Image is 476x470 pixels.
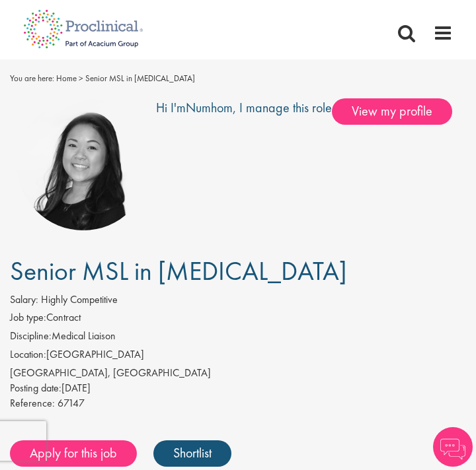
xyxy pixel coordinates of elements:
div: Hi I'm , I manage this role [156,98,332,230]
span: View my profile [332,98,452,125]
a: Apply for this job [10,440,137,467]
span: Senior MSL in [MEDICAL_DATA] [10,254,347,288]
div: [GEOGRAPHIC_DATA], [GEOGRAPHIC_DATA] [10,366,466,381]
span: Posting date: [10,381,61,395]
li: [GEOGRAPHIC_DATA] [10,347,466,366]
label: Reference: [10,396,55,411]
a: Numhom [186,99,233,116]
label: Location: [10,347,46,362]
div: [DATE] [10,381,466,396]
li: Medical Liaison [10,329,466,347]
li: Contract [10,310,466,329]
span: Highly Competitive [41,292,118,306]
label: Salary: [10,292,38,308]
img: imeage of recruiter Numhom Sudsok [17,98,149,230]
span: You are here: [10,73,54,84]
label: Discipline: [10,329,52,344]
a: View my profile [332,101,465,118]
span: 67147 [58,396,85,410]
img: Chatbot [433,427,473,467]
a: Shortlist [153,440,231,467]
label: Job type: [10,310,46,325]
